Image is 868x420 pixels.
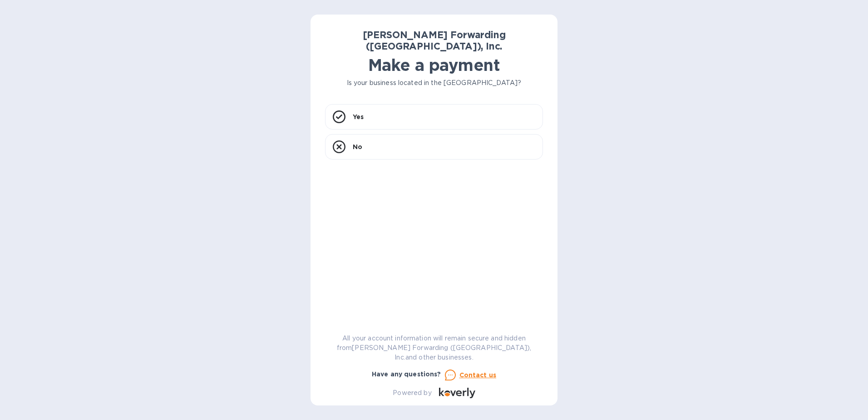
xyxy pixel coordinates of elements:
h1: Make a payment [325,55,543,75]
p: All your account information will remain secure and hidden from [PERSON_NAME] Forwarding ([GEOGRA... [325,334,543,362]
p: No [353,142,362,151]
p: Powered by [393,388,431,398]
b: [PERSON_NAME] Forwarding ([GEOGRAPHIC_DATA]), Inc. [363,29,506,52]
p: Is your business located in the [GEOGRAPHIC_DATA]? [325,78,543,88]
p: Yes [353,112,364,121]
u: Contact us [459,371,497,379]
b: Have any questions? [372,370,441,378]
